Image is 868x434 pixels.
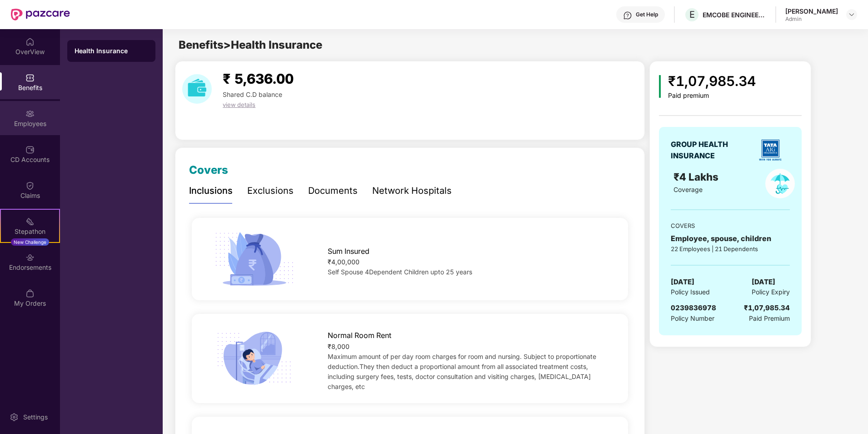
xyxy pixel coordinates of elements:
div: ₹1,07,985.34 [744,303,790,313]
img: svg+xml;base64,PHN2ZyBpZD0iSGVscC0zMngzMiIgeG1sbnM9Imh0dHA6Ly93d3cudzMub3JnLzIwMDAvc3ZnIiB3aWR0aD... [623,11,632,20]
div: EMCOBE ENGINEERING AND CONSULTANTS [703,10,766,19]
span: Paid Premium [749,313,790,323]
div: Stepathon [1,227,59,236]
span: Policy Expiry [752,287,790,297]
img: svg+xml;base64,PHN2ZyBpZD0iQ0RfQWNjb3VudHMiIGRhdGEtbmFtZT0iQ0QgQWNjb3VudHMiIHhtbG5zPSJodHRwOi8vd3... [25,145,35,154]
span: ₹4 Lakhs [673,171,721,183]
img: svg+xml;base64,PHN2ZyBpZD0iQ2xhaW0iIHhtbG5zPSJodHRwOi8vd3d3LnczLm9yZy8yMDAwL3N2ZyIgd2lkdGg9IjIwIi... [25,181,35,190]
span: Policy Issued [671,287,710,297]
img: icon [211,328,297,389]
img: New Pazcare Logo [11,9,70,20]
div: Network Hospitals [372,184,452,198]
span: 0239836978 [671,303,716,312]
div: Health Insurance [75,46,148,56]
img: svg+xml;base64,PHN2ZyBpZD0iTXlfT3JkZXJzIiBkYXRhLW5hbWU9Ik15IE9yZGVycyIgeG1sbnM9Imh0dHA6Ly93d3cudz... [25,289,35,298]
div: Exclusions [247,184,294,198]
span: Covers [189,163,228,177]
div: ₹1,07,985.34 [668,71,756,92]
img: svg+xml;base64,PHN2ZyBpZD0iSG9tZSIgeG1sbnM9Imh0dHA6Ly93d3cudzMub3JnLzIwMDAvc3ZnIiB3aWR0aD0iMjAiIG... [25,37,35,46]
div: Settings [20,413,50,422]
span: ₹ 5,636.00 [223,71,294,87]
img: svg+xml;base64,PHN2ZyB4bWxucz0iaHR0cDovL3d3dy53My5vcmcvMjAwMC9zdmciIHdpZHRoPSIyMSIgaGVpZ2h0PSIyMC... [25,217,35,226]
span: Maximum amount of per day room charges for room and nursing. Subject to proportionate deduction.T... [328,353,596,390]
span: E [689,9,695,20]
img: svg+xml;base64,PHN2ZyBpZD0iQmVuZWZpdHMiIHhtbG5zPSJodHRwOi8vd3d3LnczLm9yZy8yMDAwL3N2ZyIgd2lkdGg9Ij... [25,73,35,82]
span: Sum Insured [328,246,369,257]
img: insurerLogo [754,134,786,166]
span: Coverage [673,186,703,193]
span: Normal Room Rent [328,330,391,341]
span: Policy Number [671,314,714,322]
span: [DATE] [752,277,775,288]
div: Paid premium [668,92,756,100]
img: icon [211,229,297,289]
span: Shared C.D balance [223,91,282,98]
img: svg+xml;base64,PHN2ZyBpZD0iRHJvcGRvd24tMzJ4MzIiIHhtbG5zPSJodHRwOi8vd3d3LnczLm9yZy8yMDAwL3N2ZyIgd2... [848,11,855,18]
img: svg+xml;base64,PHN2ZyBpZD0iRW1wbG95ZWVzIiB4bWxucz0iaHR0cDovL3d3dy53My5vcmcvMjAwMC9zdmciIHdpZHRoPS... [25,109,35,118]
div: ₹8,000 [328,342,609,352]
div: 22 Employees | 21 Dependents [671,244,790,253]
img: svg+xml;base64,PHN2ZyBpZD0iRW5kb3JzZW1lbnRzIiB4bWxucz0iaHR0cDovL3d3dy53My5vcmcvMjAwMC9zdmciIHdpZH... [25,253,35,262]
div: Get Help [636,11,658,18]
img: policyIcon [765,169,795,198]
img: download [182,74,212,104]
div: [PERSON_NAME] [785,7,838,15]
div: Employee, spouse, children [671,233,790,244]
div: GROUP HEALTH INSURANCE [671,139,750,161]
span: view details [223,101,255,108]
div: COVERS [671,221,790,230]
div: Documents [308,184,358,198]
div: New Challenge [11,238,49,246]
span: [DATE] [671,277,694,288]
div: Inclusions [189,184,233,198]
img: svg+xml;base64,PHN2ZyBpZD0iU2V0dGluZy0yMHgyMCIgeG1sbnM9Imh0dHA6Ly93d3cudzMub3JnLzIwMDAvc3ZnIiB3aW... [10,413,19,422]
div: Admin [785,15,838,23]
span: Self Spouse 4Dependent Children upto 25 years [328,268,472,276]
span: Benefits > Health Insurance [179,38,322,51]
img: icon [659,75,661,98]
div: ₹4,00,000 [328,257,609,267]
